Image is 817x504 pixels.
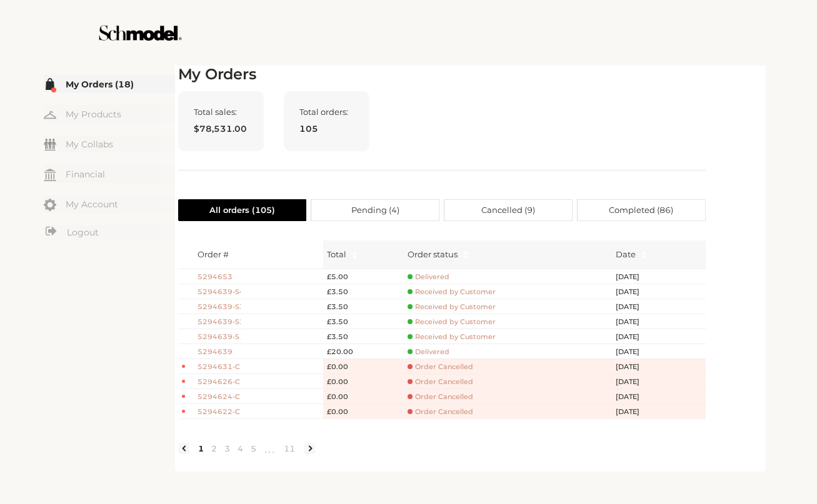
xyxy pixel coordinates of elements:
span: 5294639-S3 [198,302,241,312]
td: £3.50 [323,314,404,329]
span: 5294626-C [198,377,241,387]
a: My Orders (18) [44,75,175,93]
span: Order Cancelled [408,377,473,387]
a: My Collabs [44,135,175,153]
span: Total sales: [194,107,248,117]
span: 105 [299,122,354,136]
span: [DATE] [616,347,653,357]
img: my-account.svg [44,199,56,211]
div: Order status [408,248,458,260]
span: [DATE] [616,302,653,312]
img: my-hanger.svg [44,109,56,121]
td: £0.00 [323,359,404,374]
span: caret-up [463,249,469,256]
td: £3.50 [323,299,404,314]
span: Received by Customer [408,287,496,297]
span: Received by Customer [408,317,496,327]
span: Received by Customer [408,302,496,312]
span: [DATE] [616,377,653,387]
span: caret-up [351,249,358,256]
span: 5294631-C [198,362,241,372]
td: £0.00 [323,389,404,404]
span: caret-down [463,254,469,260]
td: £3.50 [323,284,404,299]
span: [DATE] [616,287,653,297]
span: Total orders: [299,107,354,117]
a: 5 [247,443,260,454]
li: Next 5 Pages [260,438,280,458]
h2: My Orders [178,66,706,84]
a: Financial [44,165,175,183]
span: 5294639-S2 [198,317,241,327]
span: [DATE] [616,407,653,417]
span: Order Cancelled [408,407,473,417]
span: [DATE] [616,332,653,342]
span: Delivered [408,272,449,282]
a: 11 [280,443,299,454]
img: my-financial.svg [44,169,56,181]
a: 2 [208,443,221,454]
a: My Products [44,105,175,123]
a: 3 [221,443,234,454]
span: Completed ( 86 ) [609,200,673,220]
span: [DATE] [616,272,653,282]
span: Total [327,248,346,260]
span: Cancelled ( 9 ) [481,200,535,220]
span: Date [616,248,636,260]
a: 4 [234,443,247,454]
img: my-order.svg [44,78,56,91]
span: 5294639-S4 [198,287,241,297]
a: My Account [44,195,175,213]
span: All orders ( 105 ) [209,200,275,220]
span: Received by Customer [408,332,496,342]
th: Order # [194,240,324,269]
img: my-friends.svg [44,139,56,151]
li: Next Page [304,443,315,454]
span: 5294624-C [198,392,241,402]
td: £0.00 [323,374,404,389]
span: caret-up [641,249,648,256]
td: £3.50 [323,329,404,344]
td: £0.00 [323,404,404,419]
span: Delivered [408,347,449,357]
span: [DATE] [616,362,653,372]
span: 5294639 [198,347,241,357]
div: Menu [44,75,175,242]
span: Order Cancelled [408,362,473,372]
a: 1 [194,443,208,454]
td: £20.00 [323,344,404,359]
span: caret-down [351,254,358,260]
td: £5.00 [323,269,404,284]
li: Previous Page [178,443,189,454]
span: 5294653 [198,272,241,282]
span: caret-down [641,254,648,260]
span: $78,531.00 [194,122,248,136]
a: Logout [44,225,175,240]
span: 5294622-C [198,407,241,417]
span: Order Cancelled [408,392,473,402]
span: [DATE] [616,317,653,327]
span: ••• [260,442,280,457]
span: 5294639-S1 [198,332,241,342]
span: [DATE] [616,392,653,402]
span: Pending ( 4 ) [351,200,399,220]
